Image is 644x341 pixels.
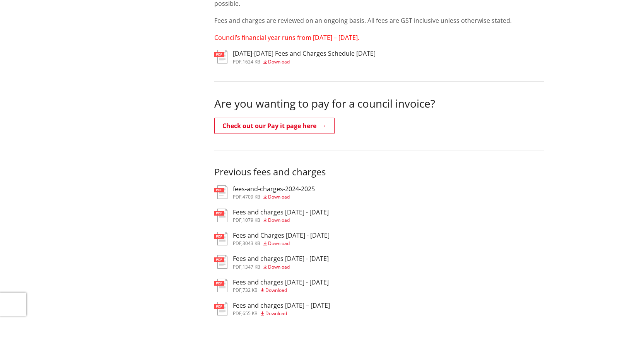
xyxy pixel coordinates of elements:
a: Check out our Pay it page here [214,118,335,134]
span: 1079 KB [243,217,260,223]
span: 1624 KB [243,58,260,65]
div: , [233,265,329,269]
h3: Previous fees and charges [214,166,544,178]
h3: fees-and-charges-2024-2025 [233,185,315,193]
h3: Fees and charges [DATE] - [DATE] [233,209,329,216]
img: document-pdf.svg [214,302,227,315]
span: Council’s financial year runs from [DATE] – [DATE]. [214,33,359,42]
span: 732 KB [243,287,258,293]
span: Are you wanting to pay for a council invoice? [214,96,435,111]
div: , [233,288,329,293]
span: 655 KB [243,310,258,317]
h3: Fees and charges [DATE] – [DATE] [233,302,330,309]
span: Download [268,58,290,65]
span: 4709 KB [243,194,260,200]
a: Fees and charges [DATE] - [DATE] pdf,732 KB Download [214,279,329,293]
span: Download [265,310,287,317]
span: pdf [233,217,241,223]
a: [DATE]-[DATE] Fees and Charges Schedule [DATE] pdf,1624 KB Download [214,50,376,64]
img: document-pdf.svg [214,185,227,199]
span: Download [265,287,287,293]
div: , [233,311,330,316]
p: Fees and charges are reviewed on an ongoing basis. All fees are GST inclusive unless otherwise st... [214,16,544,25]
img: document-pdf.svg [214,209,227,222]
span: 3043 KB [243,240,260,247]
img: document-pdf.svg [214,279,227,292]
span: pdf [233,194,241,200]
h3: Fees and charges [DATE] - [DATE] [233,255,329,262]
h3: Fees and Charges [DATE] - [DATE] [233,232,330,239]
span: Download [268,217,290,223]
span: pdf [233,58,241,65]
span: pdf [233,287,241,293]
h3: [DATE]-[DATE] Fees and Charges Schedule [DATE] [233,50,376,57]
span: pdf [233,264,241,270]
div: , [233,60,376,64]
h3: Fees and charges [DATE] - [DATE] [233,279,329,286]
iframe: Messenger Launcher [608,308,636,336]
span: 1347 KB [243,264,260,270]
a: Fees and Charges [DATE] - [DATE] pdf,3043 KB Download [214,232,330,246]
span: Download [268,194,290,200]
span: pdf [233,310,241,317]
img: document-pdf.svg [214,50,227,63]
span: Download [268,240,290,247]
span: Download [268,264,290,270]
a: Fees and charges [DATE] – [DATE] pdf,655 KB Download [214,302,330,316]
span: pdf [233,240,241,247]
div: , [233,241,330,246]
a: Fees and charges [DATE] - [DATE] pdf,1079 KB Download [214,209,329,223]
a: fees-and-charges-2024-2025 pdf,4709 KB Download [214,185,315,199]
div: , [233,218,329,223]
img: document-pdf.svg [214,255,227,269]
div: , [233,195,315,199]
img: document-pdf.svg [214,232,227,245]
a: Fees and charges [DATE] - [DATE] pdf,1347 KB Download [214,255,329,269]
